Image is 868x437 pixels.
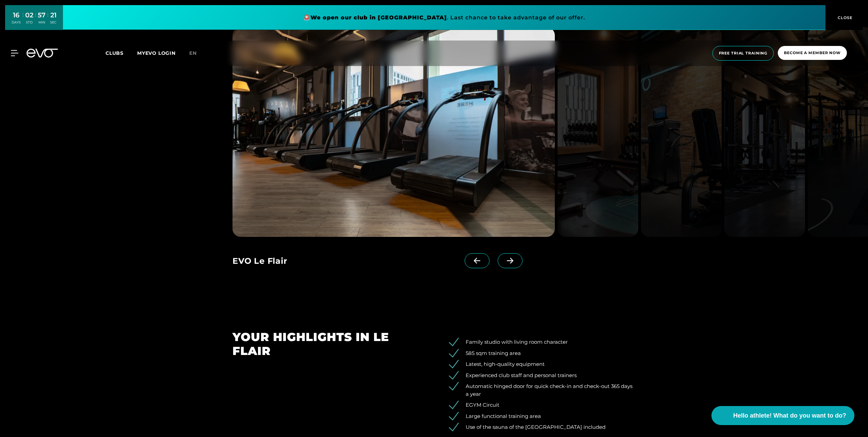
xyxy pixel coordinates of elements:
div: MIN [38,20,46,25]
img: EvoFitness [232,27,555,237]
span: Free trial training [719,50,768,56]
li: EGYM Circuit [454,401,636,409]
span: Clubs [106,50,124,56]
button: Hello athlete! What do you want to do? [711,406,854,425]
span: CLOSE [836,15,853,21]
div: SEC [50,20,57,25]
a: MYEVO LOGIN [137,50,176,56]
span: En [189,50,197,56]
li: Large functional training area [454,412,636,420]
li: Family studio with living room character [454,338,636,346]
a: Free trial training [710,46,776,61]
div: : [22,11,23,29]
button: CLOSE [825,5,863,30]
div: : [35,11,36,29]
img: EvoFitness [641,27,722,237]
h2: YOUR HIGHLIGHTS IN LE FLAIR [232,330,424,358]
li: Latest, high-quality equipment [454,360,636,368]
a: Become a member now [776,46,849,61]
a: En [189,49,205,57]
img: EvoFitness [558,27,638,237]
div: : [47,11,48,29]
li: Experienced club staff and personal trainers [454,372,636,379]
span: Hello athlete! What do you want to do? [733,411,846,420]
a: Clubs [106,50,137,56]
div: 16 [12,10,21,20]
div: 57 [38,10,46,20]
div: 02 [25,10,33,20]
img: EvoFitness [724,27,805,237]
div: 21 [50,10,57,20]
li: Automatic hinged door for quick check-in and check-out 365 days a year [454,383,636,398]
li: 585 sqm training area [454,350,636,357]
span: Become a member now [784,50,841,56]
div: DAYS [12,20,21,25]
div: STD [25,20,33,25]
li: Use of the sauna of the [GEOGRAPHIC_DATA] included [454,423,636,431]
